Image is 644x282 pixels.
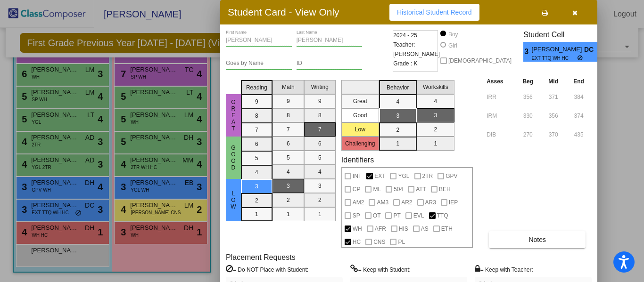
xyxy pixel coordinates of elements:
[523,46,531,57] span: 3
[437,210,448,221] span: TTQ
[353,184,361,195] span: CP
[532,55,578,62] span: EXT TTQ WH HC
[226,265,308,274] label: = Do NOT Place with Student:
[487,90,512,104] input: assessment
[374,170,385,182] span: EXT
[393,59,417,68] span: Grade : K
[401,197,412,208] span: AR2
[398,170,409,182] span: YGL
[441,223,453,234] span: ETH
[597,46,605,57] span: 3
[475,265,533,274] label: = Keep with Teacher:
[541,76,566,87] th: Mid
[353,223,362,234] span: WH
[350,265,411,274] label: = Keep with Student:
[413,210,424,221] span: EVL
[375,223,386,234] span: AFR
[489,231,586,248] button: Notes
[439,184,451,195] span: BEH
[373,236,385,248] span: CNS
[584,45,597,55] span: DC
[487,128,512,142] input: assessment
[353,210,360,221] span: SP
[394,184,403,195] span: 504
[448,30,458,39] div: Boy
[523,30,605,39] h3: Student Cell
[373,184,381,195] span: ML
[399,223,408,234] span: HIS
[226,253,296,262] label: Placement Requests
[532,45,584,55] span: [PERSON_NAME]
[487,109,512,123] input: assessment
[449,197,458,208] span: IEP
[448,41,457,50] div: Girl
[389,4,479,21] button: Historical Student Record
[393,31,417,40] span: 2024 - 25
[422,170,433,182] span: 2TR
[393,40,440,59] span: Teacher: [PERSON_NAME]
[226,60,292,67] input: goes by name
[229,145,238,171] span: Good
[341,155,374,164] label: Identifiers
[373,210,381,221] span: OT
[353,197,364,208] span: AM2
[421,223,429,234] span: AS
[229,190,238,210] span: Low
[528,236,546,243] span: Notes
[425,197,436,208] span: AR3
[416,184,426,195] span: ATT
[353,236,361,248] span: HC
[353,170,362,182] span: INT
[377,197,388,208] span: AM3
[398,236,405,248] span: PL
[484,76,515,87] th: Asses
[566,76,592,87] th: End
[228,6,339,18] h3: Student Card - View Only
[397,8,472,16] span: Historical Student Record
[515,76,541,87] th: Beg
[393,210,400,221] span: PT
[448,55,512,66] span: [DEMOGRAPHIC_DATA]
[229,99,238,132] span: Great
[446,170,457,182] span: GPV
